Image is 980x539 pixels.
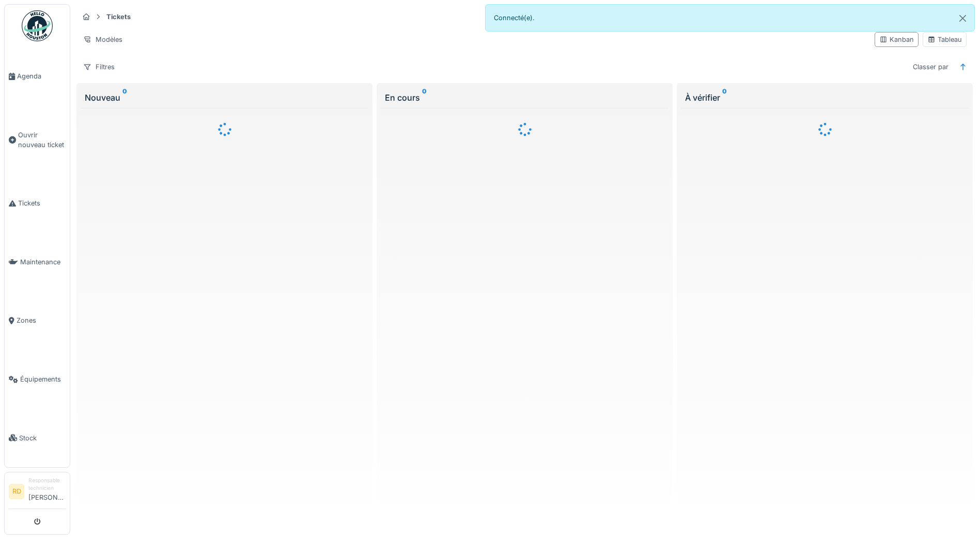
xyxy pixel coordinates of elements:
[951,5,974,32] button: Close
[5,233,70,292] a: Maintenance
[18,198,66,208] span: Tickets
[5,350,70,409] a: Équipements
[5,106,70,175] a: Ouvrir nouveau ticket
[879,35,914,44] div: Kanban
[79,59,119,74] div: Filtres
[927,35,962,44] div: Tableau
[9,477,66,509] a: RD Responsable technicien[PERSON_NAME]
[5,291,70,350] a: Zones
[685,91,965,104] div: À vérifier
[485,4,975,31] div: Connecté(e).
[5,408,70,467] a: Stock
[122,91,127,104] sup: 0
[79,32,127,47] div: Modèles
[5,47,70,106] a: Agenda
[9,484,24,499] li: RD
[722,91,727,104] sup: 0
[20,257,66,267] span: Maintenance
[18,130,66,150] span: Ouvrir nouveau ticket
[22,10,53,41] img: Badge_color-CXgf-gQk.svg
[28,477,66,493] div: Responsable technicien
[5,174,70,233] a: Tickets
[28,477,66,506] li: [PERSON_NAME]
[20,374,66,384] span: Équipements
[19,433,66,443] span: Stock
[17,315,66,325] span: Zones
[85,91,364,104] div: Nouveau
[908,59,953,74] div: Classer par
[385,91,664,104] div: En cours
[17,71,66,81] span: Agenda
[102,12,135,22] strong: Tickets
[422,91,427,104] sup: 0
